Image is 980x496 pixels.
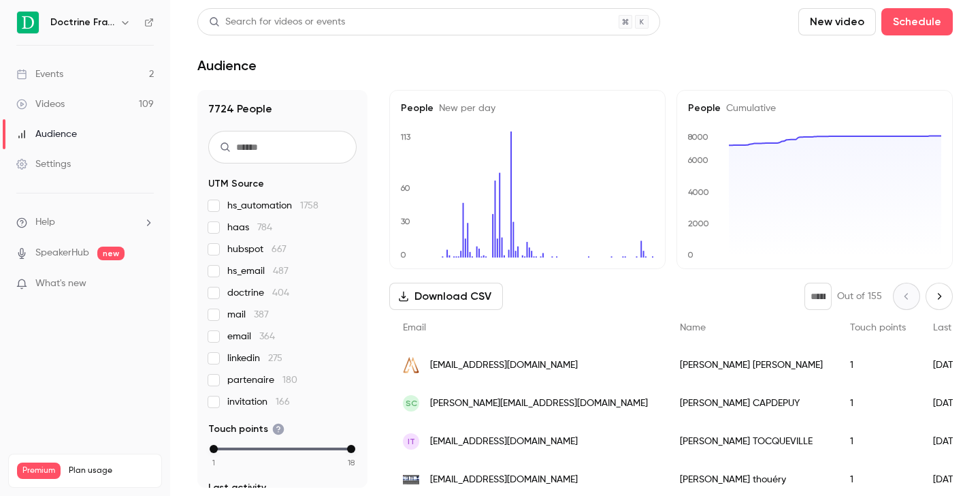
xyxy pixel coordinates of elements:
span: SC [406,397,417,409]
text: 0 [400,250,406,260]
span: [PERSON_NAME][EMAIL_ADDRESS][DOMAIN_NAME] [430,397,648,411]
div: 1 [836,384,919,422]
span: 667 [272,245,287,254]
span: 1 [212,456,215,469]
span: Help [35,215,55,230]
span: Cumulative [721,104,776,113]
iframe: Noticeable Trigger [137,278,154,290]
div: min [210,445,218,453]
div: Events [16,67,63,81]
text: 6000 [687,155,708,165]
button: Schedule [881,8,953,35]
button: Download CSV [389,283,503,310]
span: Last activity [208,481,266,495]
button: Next page [926,283,953,310]
span: [EMAIL_ADDRESS][DOMAIN_NAME] [430,358,578,373]
span: Touch points [208,422,284,436]
text: 60 [400,183,410,193]
span: 18 [348,456,355,469]
span: IT [408,435,415,448]
span: Name [680,323,706,332]
span: 180 [282,375,297,385]
button: New video [798,8,876,35]
span: linkedin [227,352,282,365]
img: Doctrine France [17,12,39,33]
img: thouery-avocats.com [403,471,419,488]
span: 364 [259,332,275,341]
span: mail [227,308,269,322]
h1: Audience [197,57,257,74]
text: 113 [400,132,411,142]
text: 30 [401,217,410,226]
span: email [227,330,275,343]
div: 1 [836,422,919,461]
span: What's new [35,277,86,291]
a: SpeakerHub [35,246,89,260]
div: Settings [16,157,71,171]
h6: Doctrine France [50,16,114,29]
span: 275 [268,354,282,363]
span: [EMAIL_ADDRESS][DOMAIN_NAME] [430,435,578,449]
span: 166 [276,397,290,407]
h1: 7724 People [208,101,357,117]
div: [PERSON_NAME] CAPDEPUY [666,384,836,422]
p: Out of 155 [837,290,882,303]
span: Touch points [850,323,906,332]
span: UTM Source [208,177,264,191]
span: 387 [254,310,269,320]
img: cmartin-avocat.fr [403,357,419,373]
span: partenaire [227,373,297,387]
div: Audience [16,127,77,141]
div: max [347,445,355,453]
span: 1758 [300,201,318,211]
span: hubspot [227,243,287,256]
span: new [97,247,125,260]
text: 4000 [688,187,709,197]
div: [PERSON_NAME] TOCQUEVILLE [666,422,836,461]
div: [PERSON_NAME] [PERSON_NAME] [666,346,836,384]
span: hs_email [227,264,289,278]
text: 2000 [688,219,709,228]
h5: People [401,102,654,115]
span: [EMAIL_ADDRESS][DOMAIN_NAME] [430,473,578,487]
span: Premium [17,463,61,479]
li: help-dropdown-opener [16,215,154,230]
span: 487 [273,266,289,276]
text: 0 [687,250,693,260]
span: Email [403,323,426,332]
text: 8000 [687,132,708,142]
h5: People [688,102,941,115]
span: doctrine [227,286,289,300]
span: Plan usage [69,465,153,476]
div: Search for videos or events [209,15,345,29]
div: Videos [16,97,65,111]
div: 1 [836,346,919,384]
span: hs_automation [227,199,318,213]
span: haas [227,221,272,234]
span: 404 [272,288,289,298]
span: New per day [434,104,495,113]
span: invitation [227,395,290,409]
span: 784 [257,223,272,232]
